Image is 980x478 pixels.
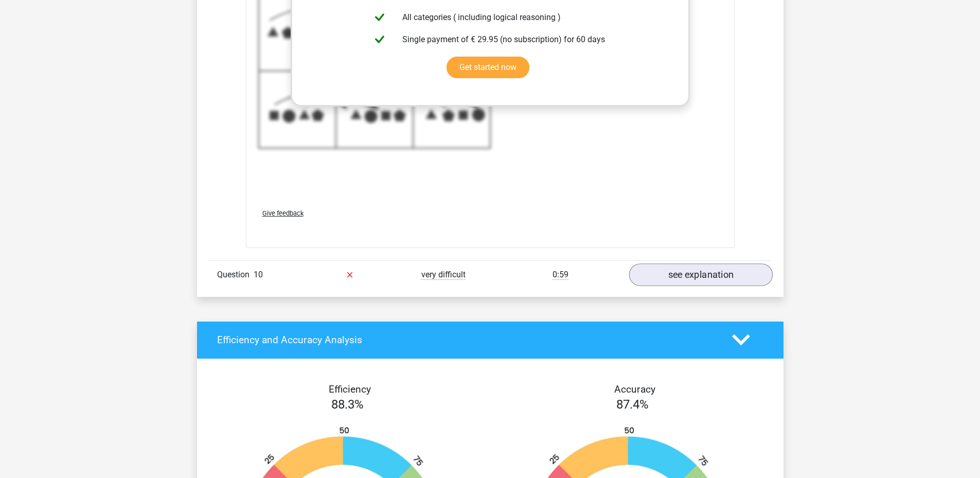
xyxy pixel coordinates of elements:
h4: Efficiency [217,383,483,395]
h4: Efficiency and Accuracy Analysis [217,334,717,346]
a: Get started now [447,57,529,78]
span: 88.3% [331,397,364,412]
span: 0:59 [553,270,568,280]
a: see explanation [629,263,772,286]
span: 87.4% [616,397,649,412]
span: very difficult [421,270,466,280]
h4: Accuracy [502,383,768,395]
span: Give feedback [262,209,304,217]
span: 10 [254,270,263,279]
span: Question [217,269,254,281]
